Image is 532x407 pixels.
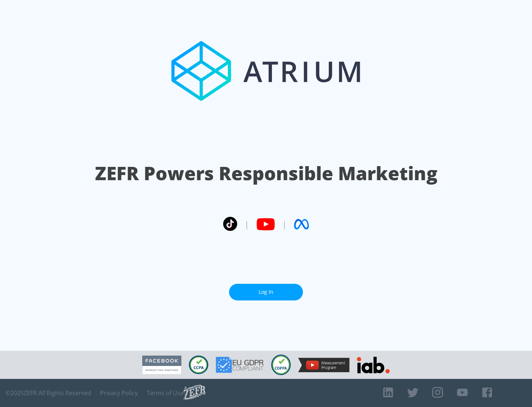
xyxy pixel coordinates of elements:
img: YouTube Measurement Program [298,358,349,372]
span: | [282,219,287,230]
img: Facebook Marketing Partner [142,356,181,374]
a: Log In [229,284,303,300]
img: CCPA Compliant [189,356,208,374]
span: © 2025 ZEFR All Rights Reserved [6,389,91,397]
img: IAB [357,357,390,373]
img: GDPR Compliant [216,357,264,373]
h1: ZEFR Powers Responsible Marketing [95,161,437,186]
span: | [245,219,249,230]
a: Privacy Policy [100,389,138,397]
a: Terms of Use [147,389,184,397]
img: COPPA Compliant [271,354,291,375]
